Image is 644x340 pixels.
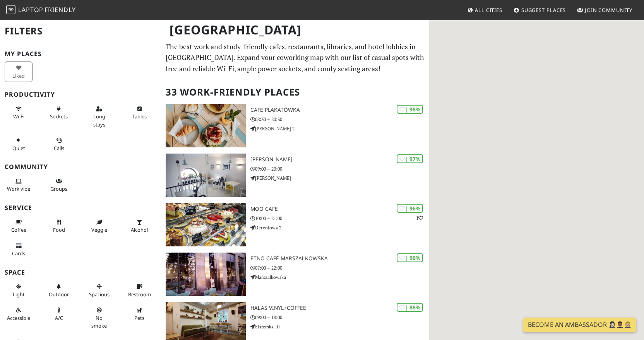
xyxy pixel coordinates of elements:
[7,314,30,321] span: Accessible
[45,5,75,14] span: Friendly
[5,134,33,154] button: Quiet
[45,280,73,301] button: Outdoor
[85,216,113,236] button: Veggie
[397,204,423,213] div: | 96%
[250,255,429,262] h3: Etno Café Marszałkowska
[574,3,635,17] a: Join Community
[161,154,429,197] a: Nancy Lee | 97% [PERSON_NAME] 09:00 – 20:00 [PERSON_NAME]
[131,226,148,233] span: Alcohol
[166,203,246,246] img: MOO cafe
[55,314,63,321] span: Air conditioned
[163,19,428,41] h1: [GEOGRAPHIC_DATA]
[125,103,153,123] button: Tables
[161,104,429,147] a: Cafe Plakatówka | 98% Cafe Plakatówka 08:30 – 20:30 [PERSON_NAME] 2
[250,215,429,222] p: 10:00 – 21:00
[13,113,24,120] span: Stable Wi-Fi
[5,163,156,171] h3: Community
[5,280,33,301] button: Light
[12,145,25,152] span: Quiet
[166,253,246,296] img: Etno Café Marszałkowska
[166,80,425,104] h2: 33 Work-Friendly Places
[166,154,246,197] img: Nancy Lee
[12,250,25,257] span: Credit cards
[125,280,153,301] button: Restroom
[89,291,110,298] span: Spacious
[18,5,43,14] span: Laptop
[397,105,423,114] div: | 98%
[250,264,429,272] p: 07:00 – 22:00
[397,154,423,163] div: | 97%
[125,216,153,236] button: Alcohol
[166,104,246,147] img: Cafe Plakatówka
[250,224,429,231] p: Dereniowa 2
[250,314,429,321] p: 09:00 – 18:00
[250,156,429,163] h3: [PERSON_NAME]
[49,291,69,298] span: Outdoor area
[523,318,636,332] a: Become an Ambassador 🤵🏻‍♀️🤵🏾‍♂️🤵🏼‍♀️
[85,304,113,332] button: No smoke
[521,7,566,14] span: Suggest Places
[5,204,156,212] h3: Service
[5,175,33,195] button: Work vibe
[250,174,429,182] p: [PERSON_NAME]
[134,314,144,321] span: Pet friendly
[11,226,26,233] span: Coffee
[45,304,73,324] button: A/C
[85,280,113,301] button: Spacious
[250,273,429,281] p: Marszałkowska
[5,19,156,43] h2: Filters
[250,116,429,123] p: 08:30 – 20:30
[6,5,15,14] img: LaptopFriendly
[50,185,67,192] span: Group tables
[585,7,632,14] span: Join Community
[397,253,423,262] div: | 90%
[475,7,502,14] span: All Cities
[45,216,73,236] button: Food
[161,253,429,296] a: Etno Café Marszałkowska | 90% Etno Café Marszałkowska 07:00 – 22:00 Marszałkowska
[166,41,425,74] p: The best work and study-friendly cafes, restaurants, libraries, and hotel lobbies in [GEOGRAPHIC_...
[54,145,64,152] span: Video/audio calls
[416,214,423,222] p: 1
[464,3,505,17] a: All Cities
[250,165,429,173] p: 09:00 – 20:00
[128,291,151,298] span: Restroom
[91,226,107,233] span: Veggie
[250,107,429,113] h3: Cafe Plakatówka
[5,91,156,98] h3: Productivity
[5,239,33,260] button: Cards
[6,3,76,17] a: LaptopFriendly LaptopFriendly
[5,216,33,236] button: Coffee
[132,113,147,120] span: Work-friendly tables
[7,185,30,192] span: People working
[5,103,33,123] button: Wi-Fi
[5,269,156,276] h3: Space
[91,314,107,329] span: Smoke free
[45,134,73,154] button: Calls
[397,303,423,312] div: | 88%
[510,3,569,17] a: Suggest Places
[50,113,68,120] span: Power sockets
[5,304,33,324] button: Accessible
[53,226,65,233] span: Food
[161,203,429,246] a: MOO cafe | 96% 1 MOO cafe 10:00 – 21:00 Dereniowa 2
[45,103,73,123] button: Sockets
[250,323,429,330] p: Elsterska 10
[13,291,25,298] span: Natural light
[125,304,153,324] button: Pets
[250,305,429,311] h3: HAŁAS Vinyl+Coffee
[45,175,73,195] button: Groups
[250,206,429,212] h3: MOO cafe
[85,103,113,131] button: Long stays
[93,113,105,128] span: Long stays
[5,50,156,58] h3: My Places
[250,125,429,132] p: [PERSON_NAME] 2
